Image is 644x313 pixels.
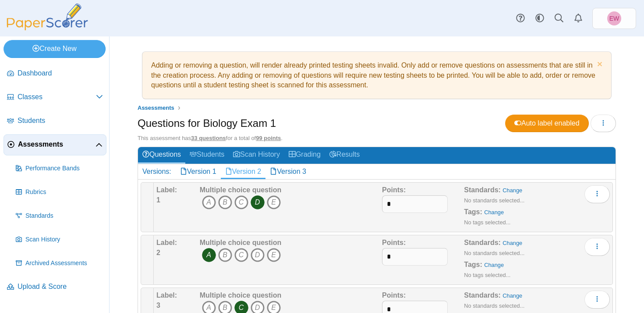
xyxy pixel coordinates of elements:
a: Alerts [569,9,588,28]
a: Classes [4,87,106,108]
a: Scan History [12,229,106,250]
a: Create New [4,40,106,58]
div: Versions: [138,164,176,179]
a: Rubrics [12,182,106,203]
a: Change [484,209,504,216]
a: Scan History [229,147,284,163]
b: Multiple choice question [200,186,282,194]
span: Auto label enabled [514,119,580,127]
a: Assessments [4,134,106,155]
a: PaperScorer [4,24,91,32]
b: 2 [156,249,160,256]
i: D [251,195,265,209]
span: Archived Assessments [25,259,103,268]
button: More options [584,185,610,203]
a: Performance Bands [12,158,106,179]
i: A [202,248,216,262]
a: Students [185,147,229,163]
a: Dashboard [4,63,106,84]
i: B [218,195,232,209]
small: No standards selected... [464,197,524,204]
b: Label: [156,239,177,246]
small: No tags selected... [464,219,510,226]
span: Erin Wiley [607,11,621,25]
div: This assessment has for a total of . [138,134,616,142]
span: Scan History [25,235,103,244]
a: Change [502,240,522,246]
span: Dashboard [18,68,103,78]
button: More options [584,238,610,255]
a: Change [502,187,522,194]
a: Version 2 [221,164,266,179]
a: Change [502,292,522,299]
b: Standards: [464,291,501,299]
button: More options [584,291,610,308]
span: Rubrics [25,188,103,197]
b: Points: [382,291,406,299]
i: C [234,195,248,209]
a: Dismiss notice [595,61,602,70]
b: Label: [156,186,177,194]
i: E [267,248,281,262]
u: 99 points [256,135,281,141]
a: Version 1 [176,164,221,179]
b: Multiple choice question [200,239,282,246]
b: Points: [382,186,406,194]
a: Assessments [135,103,177,114]
a: Change [484,262,504,268]
small: No standards selected... [464,302,524,309]
span: Assessments [138,104,174,111]
a: Questions [138,147,185,163]
a: Results [325,147,364,163]
span: Classes [18,92,96,102]
img: PaperScorer [4,4,91,30]
a: Archived Assessments [12,253,106,274]
i: E [267,195,281,209]
a: Version 3 [265,164,311,179]
small: No tags selected... [464,272,510,278]
i: B [218,248,232,262]
u: 33 questions [191,135,226,141]
h1: Questions for Biology Exam 1 [138,116,276,131]
b: Standards: [464,239,501,246]
span: Erin Wiley [609,15,619,22]
div: Adding or removing a question, will render already printed testing sheets invalid. Only add or re... [147,56,607,94]
span: Students [18,116,103,126]
a: Standards [12,205,106,227]
b: Points: [382,239,406,246]
span: Assessments [18,140,96,149]
b: Tags: [464,208,482,216]
a: Upload & Score [4,277,106,298]
a: Erin Wiley [592,8,636,29]
b: Standards: [464,186,501,194]
span: Upload & Score [18,282,103,291]
a: Grading [284,147,325,163]
i: D [251,248,265,262]
span: Performance Bands [25,164,103,173]
i: C [234,248,248,262]
a: Students [4,111,106,132]
b: Multiple choice question [200,291,282,299]
b: Tags: [464,261,482,268]
b: 3 [156,302,160,309]
span: Standards [25,212,103,220]
b: 1 [156,196,160,204]
a: Auto label enabled [505,115,589,132]
b: Label: [156,291,177,299]
small: No standards selected... [464,250,524,256]
i: A [202,195,216,209]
